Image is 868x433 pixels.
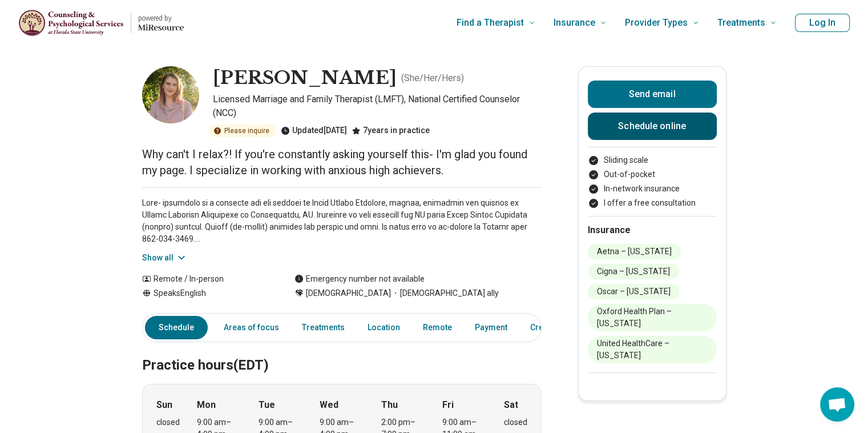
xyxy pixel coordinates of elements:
li: I offer a free consultation [588,197,717,209]
div: closed [156,416,180,428]
a: Remote [416,316,459,339]
div: Open chat [820,387,854,422]
p: Licensed Marriage and Family Therapist (LMFT), National Certified Counselor (NCC) [213,93,542,120]
a: Areas of focus [217,316,286,339]
a: Location [361,316,407,339]
span: Treatments [717,15,765,31]
p: Lore- ipsumdolo si a consecte adi eli seddoei te Incid Utlabo Etdolore, magnaa, enimadmin ven qui... [142,197,542,245]
ul: Payment options [588,154,717,209]
li: United HealthCare – [US_STATE] [588,336,717,363]
a: Schedule [145,316,208,339]
p: Why can't I relax?! If you're constantly asking yourself this- I'm glad you found my page. I spec... [142,146,542,178]
span: Insurance [554,15,595,31]
a: Credentials [523,316,580,339]
p: ( She/Her/Hers ) [401,71,464,85]
button: Log In [795,14,850,32]
li: Sliding scale [588,154,717,166]
span: [DEMOGRAPHIC_DATA] [306,287,391,299]
strong: Wed [320,398,338,412]
span: [DEMOGRAPHIC_DATA] ally [391,287,499,299]
li: Oxford Health Plan – [US_STATE] [588,304,717,331]
a: Payment [468,316,514,339]
div: Speaks English [142,287,272,299]
li: Out-of-pocket [588,169,717,181]
div: Please inquire [208,125,276,137]
span: Provider Types [625,15,688,31]
img: Mary Norman, Licensed Marriage and Family Therapist (LMFT) [142,66,199,123]
div: Emergency number not available [294,273,425,285]
li: Cigna – [US_STATE] [588,264,679,279]
h1: [PERSON_NAME] [213,66,397,90]
strong: Sun [156,398,172,412]
strong: Fri [442,398,454,412]
li: Aetna – [US_STATE] [588,244,681,259]
span: Find a Therapist [457,15,524,31]
a: Home page [18,5,184,41]
strong: Tue [259,398,275,412]
strong: Mon [197,398,216,412]
div: Updated [DATE] [281,125,347,137]
div: 7 years in practice [352,125,430,137]
li: Oscar – [US_STATE] [588,284,680,299]
h2: Insurance [588,223,717,237]
a: Treatments [295,316,352,339]
a: Schedule online [588,113,717,140]
button: Send email [588,81,717,108]
div: Remote / In-person [142,273,272,285]
p: powered by [138,14,184,23]
h2: Practice hours (EDT) [142,328,542,375]
strong: Thu [381,398,398,412]
li: In-network insurance [588,183,717,195]
strong: Sat [504,398,518,412]
button: Show all [142,252,187,264]
div: closed [504,416,527,428]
